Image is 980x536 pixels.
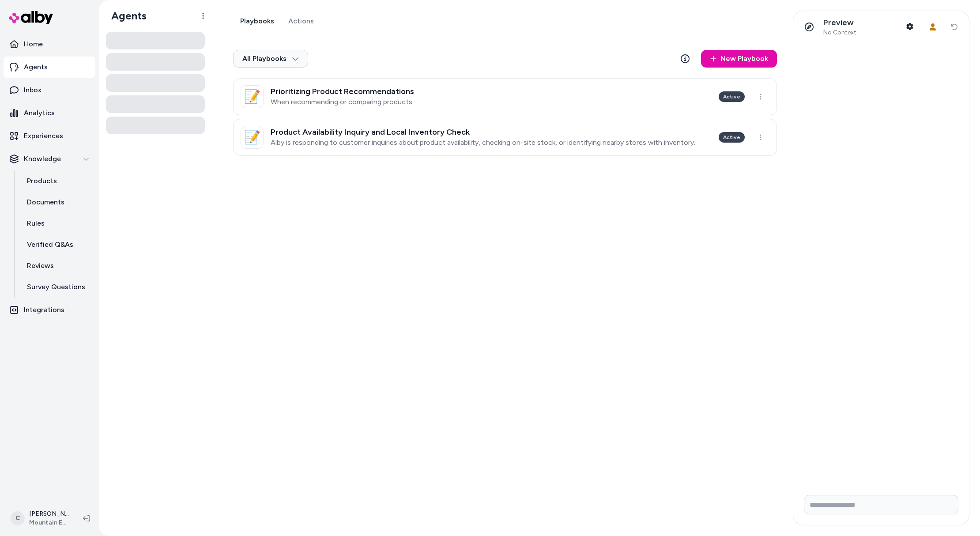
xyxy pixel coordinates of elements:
span: C [11,511,25,525]
p: Knowledge [24,154,61,164]
a: Actions [281,11,321,32]
span: No Context [823,29,856,37]
p: Products [27,176,57,186]
a: Reviews [18,255,95,276]
p: Alby is responding to customer inquiries about product availability, checking on-site stock, or i... [271,138,695,147]
img: alby Logo [9,11,53,24]
p: Reviews [27,260,54,271]
p: Home [24,39,43,49]
a: Integrations [4,299,95,321]
p: Preview [823,18,856,28]
a: Home [4,34,95,55]
p: Experiences [24,131,63,141]
a: New Playbook [701,50,777,68]
a: Rules [18,213,95,234]
p: Agents [24,62,48,72]
p: Survey Questions [27,282,85,292]
a: Analytics [4,102,95,124]
p: When recommending or comparing products [271,98,414,106]
h1: Agents [104,9,147,23]
div: Active [719,132,745,143]
a: 📝Prioritizing Product RecommendationsWhen recommending or comparing productsActive [233,78,777,115]
span: All Playbooks [242,54,299,63]
p: Rules [27,218,45,229]
div: 📝 [241,85,264,108]
h3: Product Availability Inquiry and Local Inventory Check [271,128,695,136]
a: Documents [18,192,95,213]
button: All Playbooks [233,50,308,68]
div: Active [719,91,745,102]
p: Inbox [24,85,41,95]
input: Write your prompt here [804,495,958,514]
div: 📝 [241,126,264,149]
a: Playbooks [233,11,281,32]
p: [PERSON_NAME] [29,510,69,518]
a: Inbox [4,79,95,101]
p: Documents [27,197,64,208]
h3: Prioritizing Product Recommendations [271,87,414,96]
a: Survey Questions [18,276,95,298]
a: Products [18,170,95,192]
p: Integrations [24,305,64,315]
span: Mountain Equipment Company [29,518,69,527]
a: Agents [4,57,95,78]
a: Experiences [4,125,95,147]
button: C[PERSON_NAME]Mountain Equipment Company [5,504,76,532]
p: Verified Q&As [27,239,73,250]
a: 📝Product Availability Inquiry and Local Inventory CheckAlby is responding to customer inquiries a... [233,119,777,156]
a: Verified Q&As [18,234,95,255]
button: Knowledge [4,148,95,170]
p: Analytics [24,108,55,118]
